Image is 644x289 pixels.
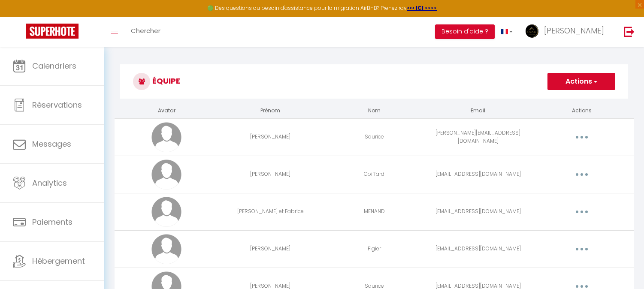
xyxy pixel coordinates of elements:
[32,256,85,266] span: Hébergement
[519,17,615,47] a: ... [PERSON_NAME]
[32,99,82,110] span: Réservations
[32,178,67,188] span: Analytics
[151,160,181,190] img: avatar.png
[530,103,634,118] th: Actions
[426,156,530,193] td: [EMAIL_ADDRESS][DOMAIN_NAME]
[526,24,538,38] img: ...
[407,4,437,12] a: >>> ICI <<<<
[322,230,426,268] td: Figier
[322,103,426,118] th: Nom
[124,17,167,47] a: Chercher
[435,24,495,39] button: Besoin d'aide ?
[426,103,530,118] th: Email
[624,26,635,37] img: logout
[26,24,79,39] img: Super Booking
[32,217,73,227] span: Paiements
[544,25,604,36] span: [PERSON_NAME]
[547,73,615,90] button: Actions
[32,138,71,149] span: Messages
[322,118,426,156] td: Sourice
[151,122,181,152] img: avatar.png
[32,60,76,71] span: Calendriers
[322,156,426,193] td: Coiffard
[115,103,218,118] th: Avatar
[218,230,322,268] td: [PERSON_NAME]
[151,197,181,227] img: avatar.png
[218,103,322,118] th: Prénom
[120,64,628,99] h3: Équipe
[426,193,530,230] td: [EMAIL_ADDRESS][DOMAIN_NAME]
[218,156,322,193] td: [PERSON_NAME]
[131,26,160,35] span: Chercher
[218,193,322,230] td: [PERSON_NAME] et Fabrice
[426,118,530,156] td: [PERSON_NAME][EMAIL_ADDRESS][DOMAIN_NAME]
[426,230,530,268] td: [EMAIL_ADDRESS][DOMAIN_NAME]
[322,193,426,230] td: MENAND
[218,118,322,156] td: [PERSON_NAME]
[151,234,181,264] img: avatar.png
